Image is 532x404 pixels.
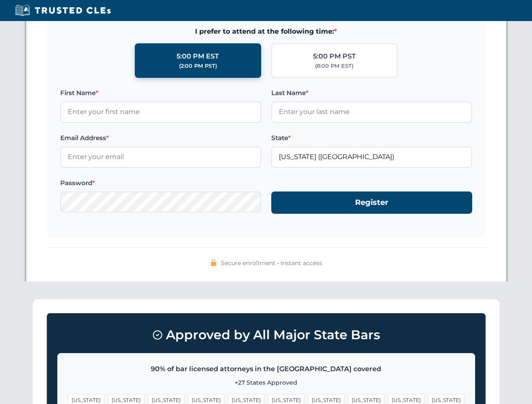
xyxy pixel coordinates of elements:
[313,51,356,62] div: 5:00 PM PST
[210,259,217,266] img: 🔒
[60,146,261,167] input: Enter your email
[57,324,475,346] h3: Approved by All Major State Bars
[221,258,322,268] span: Secure enrollment • Instant access
[271,191,472,214] button: Register
[68,378,465,387] p: +27 States Approved
[60,88,261,98] label: First Name
[271,101,472,122] input: Enter your last name
[271,146,472,167] input: Florida (FL)
[60,133,261,143] label: Email Address
[68,364,465,375] p: 90% of bar licensed attorneys in the [GEOGRAPHIC_DATA] covered
[271,133,472,143] label: State
[60,101,261,122] input: Enter your first name
[315,62,353,70] div: (8:00 PM EST)
[60,26,472,37] span: I prefer to attend at the following time:
[60,178,261,188] label: Password
[179,62,217,70] div: (2:00 PM PST)
[271,88,472,98] label: Last Name
[176,51,219,62] div: 5:00 PM EST
[13,4,113,17] img: Trusted CLEs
